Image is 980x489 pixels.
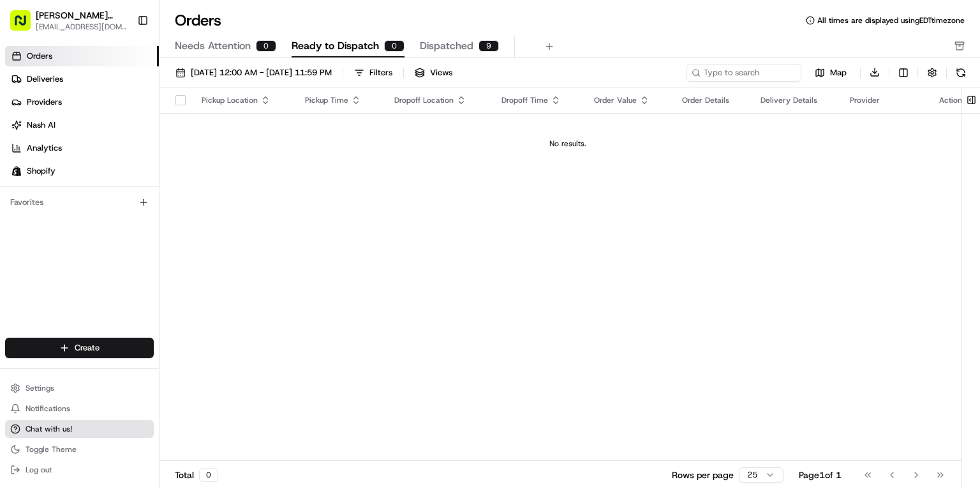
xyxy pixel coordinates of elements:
[145,232,172,242] span: [DATE]
[348,64,398,82] button: Filters
[199,468,218,482] div: 0
[430,67,452,79] span: Views
[191,67,332,79] span: [DATE] 12:00 AM - [DATE] 11:59 PM
[40,232,136,242] span: Wisdom [PERSON_NAME]
[27,96,62,108] span: Providers
[33,82,211,95] input: Clear
[5,420,154,438] button: Chat with us!
[687,64,801,82] input: Type to search
[13,121,36,144] img: 1736555255976-a54dd68f-1ca7-489b-9aae-adbdc363a1c4
[103,280,210,303] a: 💻API Documentation
[165,139,971,149] div: No results.
[75,342,100,354] span: Create
[817,15,965,26] span: All times are displayed using EDT timezone
[40,197,103,207] span: [PERSON_NAME]
[13,165,82,176] div: Past conversations
[5,5,132,36] button: [PERSON_NAME] Market[EMAIL_ADDRESS][DOMAIN_NAME]
[26,285,98,297] span: Knowledge Base
[26,383,54,393] span: Settings
[27,50,52,62] span: Orders
[106,197,110,207] span: •
[121,285,205,297] span: API Documentation
[409,64,458,82] button: Views
[952,64,970,82] button: Refresh
[682,95,740,105] div: Order Details
[369,67,392,79] div: Filters
[799,469,842,481] div: Page 1 of 1
[198,163,232,178] button: See all
[26,444,77,455] span: Toggle Theme
[11,166,22,176] img: Shopify logo
[127,316,154,326] span: Pylon
[384,40,405,52] div: 0
[256,40,276,52] div: 0
[8,280,103,303] a: 📗Knowledge Base
[394,95,481,105] div: Dropoff Location
[5,69,159,89] a: Deliveries
[36,22,127,32] button: [EMAIL_ADDRESS][DOMAIN_NAME]
[939,95,966,105] div: Actions
[5,440,154,458] button: Toggle Theme
[5,92,159,112] a: Providers
[5,338,154,358] button: Create
[5,461,154,479] button: Log out
[90,315,154,326] a: Powered byPylon
[36,9,127,22] button: [PERSON_NAME] Market
[850,95,919,105] div: Provider
[27,165,56,177] span: Shopify
[594,95,662,105] div: Order Value
[292,38,379,54] span: Ready to Dispatch
[13,12,38,38] img: Nash
[26,424,72,434] span: Chat with us!
[806,65,855,80] button: Map
[175,10,221,31] h1: Orders
[13,50,232,71] p: Welcome 👋
[5,400,154,418] button: Notifications
[108,286,118,296] div: 💻
[27,121,50,144] img: 9188753566659_6852d8bf1fb38e338040_72.png
[305,95,373,105] div: Pickup Time
[13,185,33,206] img: Emily Chan
[113,197,139,207] span: [DATE]
[420,38,473,54] span: Dispatched
[5,115,159,135] a: Nash AI
[13,286,23,296] div: 📗
[5,161,159,181] a: Shopify
[479,40,499,52] div: 9
[26,465,52,475] span: Log out
[5,46,159,66] a: Orders
[57,134,175,144] div: We're available if you need us!
[13,220,33,244] img: Wisdom Oko
[501,95,574,105] div: Dropoff Time
[170,64,338,82] button: [DATE] 12:00 AM - [DATE] 11:59 PM
[27,142,62,154] span: Analytics
[175,468,218,482] div: Total
[57,121,209,134] div: Start new chat
[830,67,847,79] span: Map
[5,379,154,397] button: Settings
[26,403,70,414] span: Notifications
[5,192,154,213] div: Favorites
[26,232,36,243] img: 1736555255976-a54dd68f-1ca7-489b-9aae-adbdc363a1c4
[761,95,829,105] div: Delivery Details
[175,38,251,54] span: Needs Attention
[217,125,232,140] button: Start new chat
[27,119,56,131] span: Nash AI
[672,469,734,481] p: Rows per page
[27,73,63,85] span: Deliveries
[5,138,159,158] a: Analytics
[202,95,285,105] div: Pickup Location
[138,232,143,242] span: •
